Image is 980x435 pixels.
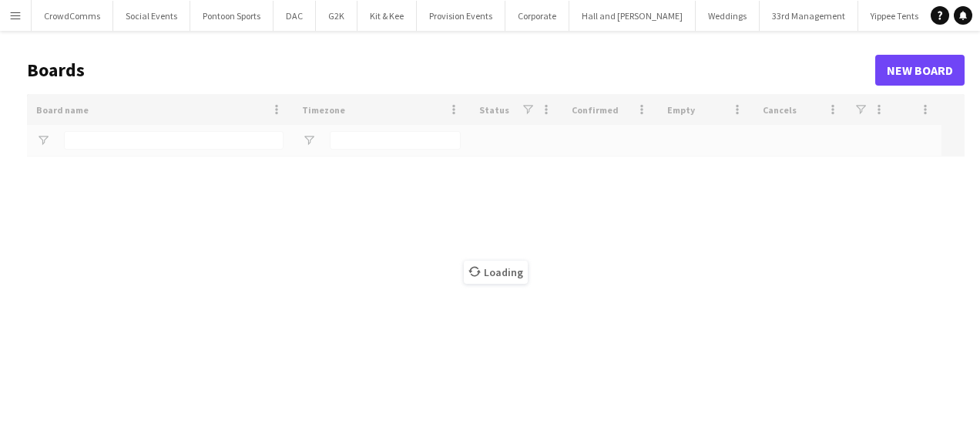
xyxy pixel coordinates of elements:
button: Yippee Tents [858,1,931,31]
button: Social Events [113,1,190,31]
h1: Boards [27,59,875,82]
button: Provision Events [417,1,505,31]
button: CrowdComms [32,1,113,31]
button: 33rd Management [760,1,858,31]
button: Pontoon Sports [190,1,274,31]
span: Loading [464,261,528,284]
button: Weddings [696,1,760,31]
button: Kit & Kee [357,1,417,31]
button: Hall and [PERSON_NAME] [569,1,696,31]
button: DAC [274,1,316,31]
button: Corporate [505,1,569,31]
a: New Board [875,55,965,86]
button: G2K [316,1,357,31]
